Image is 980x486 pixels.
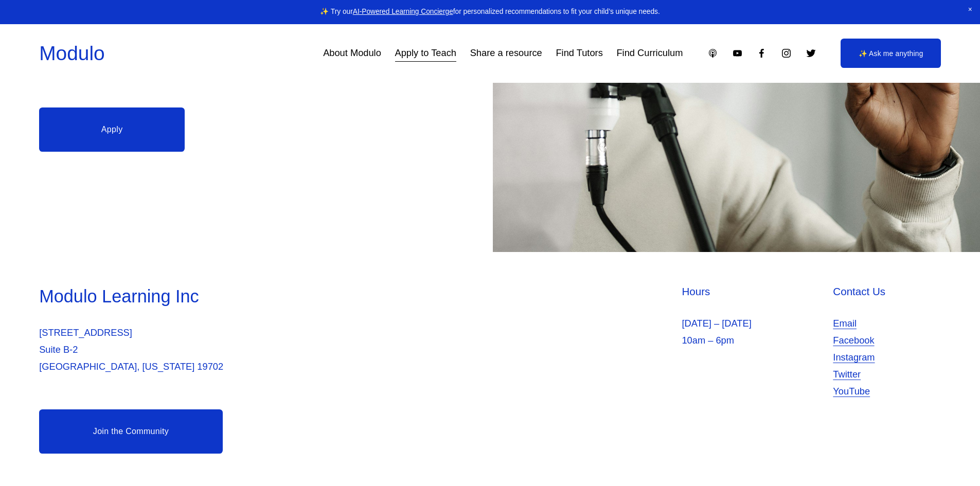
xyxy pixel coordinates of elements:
[353,8,453,15] a: AI-Powered Learning Concierge
[39,42,104,64] a: Modulo
[833,332,874,349] a: Facebook
[833,284,940,299] h4: Contact Us
[682,284,827,299] h4: Hours
[732,48,743,59] a: YouTube
[806,48,816,59] a: Twitter
[395,44,456,63] a: Apply to Teach
[756,48,767,59] a: Facebook
[833,366,861,383] a: Twitter
[707,48,718,59] a: Apple Podcasts
[323,44,381,63] a: About Modulo
[781,48,792,59] a: Instagram
[616,44,683,63] a: Find Curriculum
[39,284,487,308] h3: Modulo Learning Inc
[556,44,602,63] a: Find Tutors
[833,315,857,332] a: Email
[39,409,222,454] a: Join the Community
[39,107,185,152] a: Apply
[39,325,487,375] p: [STREET_ADDRESS] Suite B-2 [GEOGRAPHIC_DATA], [US_STATE] 19702
[833,349,875,366] a: Instagram
[470,44,542,63] a: Share a resource
[841,39,941,68] a: ✨ Ask me anything
[682,315,827,349] p: [DATE] – [DATE] 10am – 6pm
[833,383,870,400] a: YouTube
